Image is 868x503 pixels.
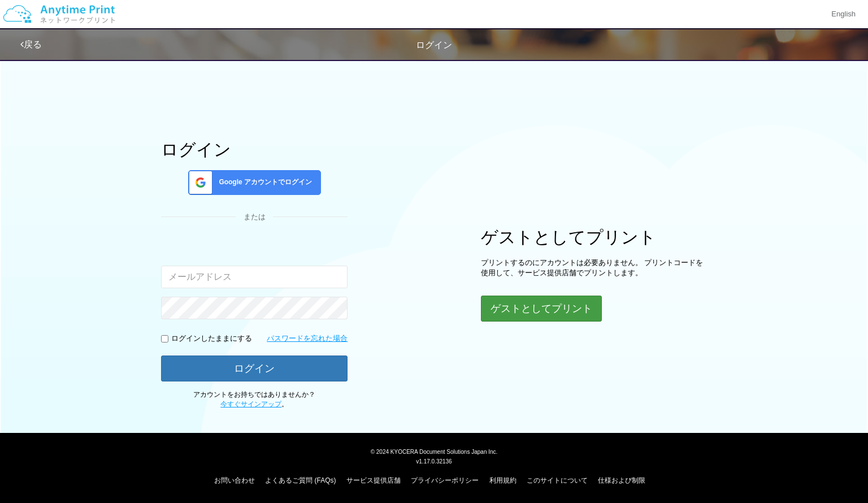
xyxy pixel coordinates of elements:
[265,476,336,484] a: よくあるご質問 (FAQs)
[20,40,42,49] a: 戻る
[214,476,255,484] a: お問い合わせ
[346,476,401,484] a: サービス提供店舗
[598,476,645,484] a: 仕様および制限
[161,355,348,381] button: ログイン
[214,177,312,187] span: Google アカウントでログイン
[489,476,517,484] a: 利用規約
[527,476,588,484] a: このサイトについて
[411,476,479,484] a: プライバシーポリシー
[481,258,707,279] p: プリントするのにアカウントは必要ありません。 プリントコードを使用して、サービス提供店舗でプリントします。
[161,266,348,288] input: メールアドレス
[416,40,452,50] span: ログイン
[220,400,281,408] a: 今すぐサインアップ
[220,400,288,408] span: 。
[161,390,348,409] p: アカウントをお持ちではありませんか？
[481,296,602,322] button: ゲストとしてプリント
[161,212,348,223] div: または
[267,333,348,344] a: パスワードを忘れた場合
[416,458,452,465] span: v1.17.0.32136
[171,333,252,344] p: ログインしたままにする
[481,228,707,246] h1: ゲストとしてプリント
[161,140,348,159] h1: ログイン
[371,448,498,455] span: © 2024 KYOCERA Document Solutions Japan Inc.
